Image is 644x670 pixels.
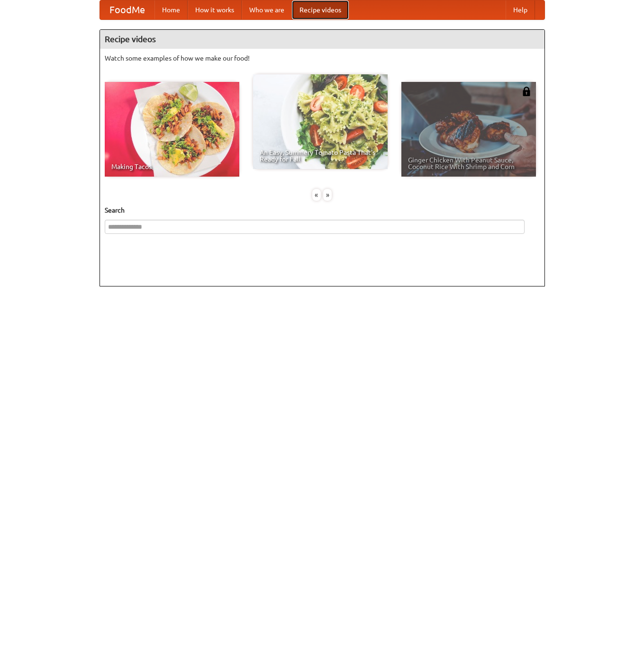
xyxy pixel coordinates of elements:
span: Making Tacos [111,163,233,170]
span: An Easy, Summery Tomato Pasta That's Ready for Fall [260,149,381,162]
p: Watch some examples of how we make our food! [105,54,540,63]
img: 483408.png [522,87,531,96]
div: » [323,189,332,201]
a: Help [506,0,535,19]
a: An Easy, Summery Tomato Pasta That's Ready for Fall [253,74,388,169]
h4: Recipe videos [100,30,544,49]
a: Making Tacos [105,82,239,177]
a: Who we are [242,0,292,19]
a: How it works [188,0,242,19]
h5: Search [105,205,540,215]
div: « [312,189,321,201]
a: FoodMe [100,0,154,19]
a: Home [154,0,188,19]
a: Recipe videos [292,0,349,19]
